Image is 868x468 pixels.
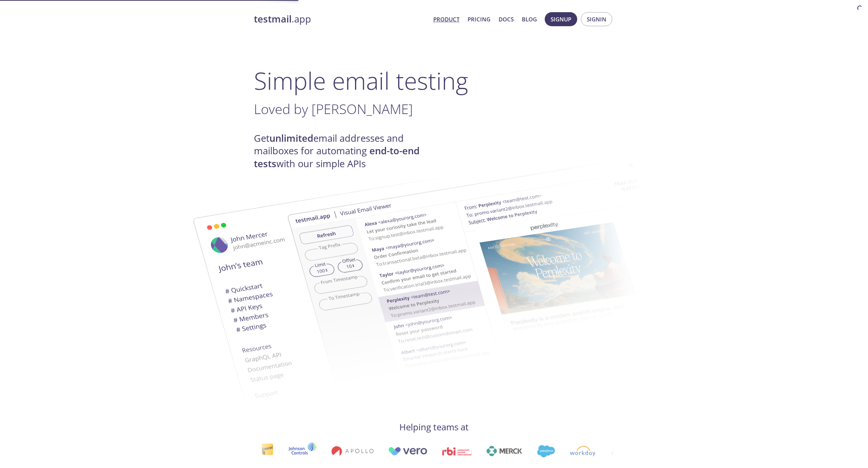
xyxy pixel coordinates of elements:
[254,421,614,433] h4: Helping teams at
[269,132,313,145] strong: unlimited
[331,446,373,456] img: apollo
[433,14,459,24] a: Product
[165,171,564,421] img: testmail-email-viewer
[254,66,614,95] h1: Simple email testing
[254,132,434,170] h4: Get email addresses and mailboxes for automating with our simple APIs
[442,447,472,455] img: rbi
[570,446,596,456] img: workday
[388,447,427,455] img: vero
[545,12,577,26] button: Signup
[287,147,686,397] img: testmail-email-viewer
[254,100,413,118] span: Loved by [PERSON_NAME]
[254,13,427,25] a: testmail.app
[581,12,612,26] button: Signin
[486,446,522,456] img: merck
[499,14,514,24] a: Docs
[551,14,571,24] span: Signup
[537,445,555,457] img: salesforce
[587,14,606,24] span: Signin
[254,144,420,170] strong: end-to-end tests
[288,442,317,460] img: johnsoncontrols
[254,13,292,25] strong: testmail
[468,14,490,24] a: Pricing
[522,14,537,24] a: Blog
